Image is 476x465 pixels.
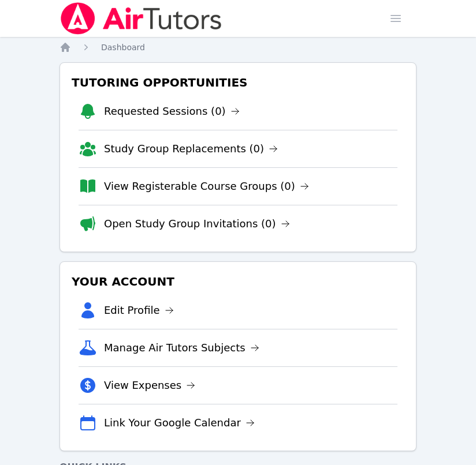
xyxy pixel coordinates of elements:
nav: Breadcrumb [59,42,416,53]
a: View Registerable Course Groups (0) [104,178,309,194]
img: Air Tutors [59,2,223,35]
a: Open Study Group Invitations (0) [104,216,290,232]
a: Manage Air Tutors Subjects [104,340,259,356]
a: Link Your Google Calendar [104,415,255,431]
span: Dashboard [101,43,145,52]
h3: Tutoring Opportunities [69,72,407,93]
a: Dashboard [101,42,145,53]
a: Requested Sessions (0) [104,103,240,119]
a: Study Group Replacements (0) [104,141,278,157]
a: Edit Profile [104,302,174,318]
a: View Expenses [104,377,195,393]
h3: Your Account [69,271,407,292]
